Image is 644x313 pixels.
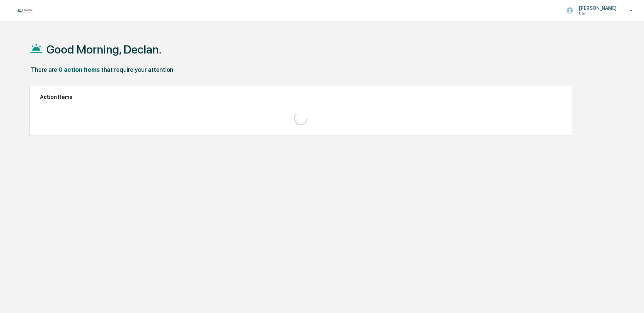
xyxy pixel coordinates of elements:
[16,8,33,12] img: logo
[31,66,57,73] div: There are
[46,43,162,56] h1: Good Morning, Declan.
[574,11,620,16] p: User
[40,94,562,100] h2: Action Items
[101,66,175,73] div: that require your attention.
[574,5,620,11] p: [PERSON_NAME]
[59,66,100,73] div: 0 action items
